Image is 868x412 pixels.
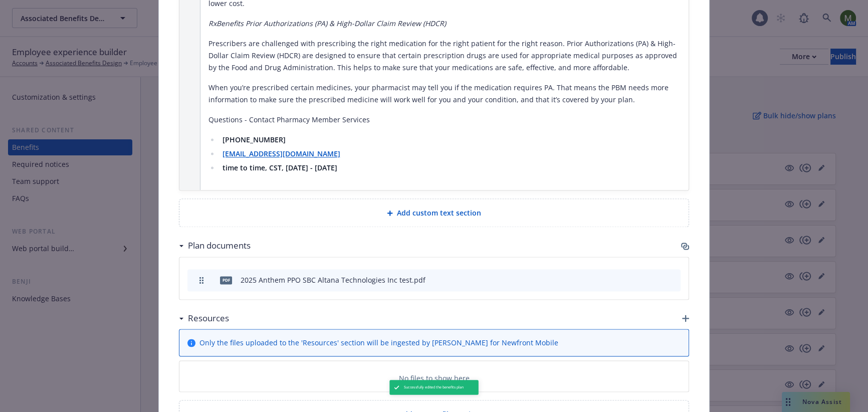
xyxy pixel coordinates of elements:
span: Successfully edited the benefits plan [404,385,464,390]
p: Prescribers are challenged with prescribing the right medication for the right patient for the ri... [208,38,681,74]
a: [EMAIL_ADDRESS][DOMAIN_NAME] [223,149,340,158]
button: preview file [652,275,661,285]
span: Only the files uploaded to the 'Resources' section will be ingested by [PERSON_NAME] for Newfront... [199,337,558,348]
div: Resources [179,312,229,325]
p: No files to show here [399,373,470,383]
div: 2025 Anthem PPO SBC Altana Technologies Inc test.pdf [241,275,425,285]
button: archive file [669,275,677,285]
span: pdf [220,276,232,284]
div: Add custom text section [179,198,689,227]
div: Plan documents [179,239,251,252]
button: download file [635,275,643,285]
p: When you’re prescribed certain medicines, your pharmacist may tell you if the medication requires... [208,82,681,106]
span: Add custom text section [397,208,481,218]
h3: Plan documents [188,239,251,252]
strong: [PHONE_NUMBER] [223,135,286,144]
strong: time to time, CST, [DATE] - [DATE] [223,163,337,172]
em: RxBenefits Prior Authorizations (PA) & High-Dollar Claim Review (HDCR) [208,19,446,28]
h3: Resources [188,312,229,325]
p: Questions - Contact Pharmacy Member Services [208,114,681,126]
